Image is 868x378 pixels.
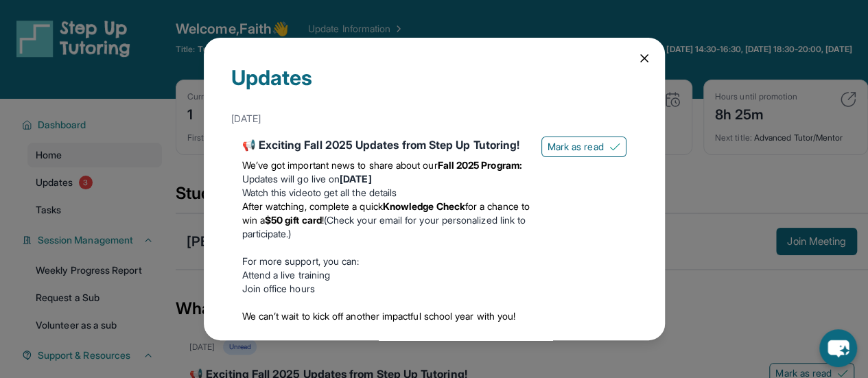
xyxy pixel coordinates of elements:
[242,310,516,322] span: We can’t wait to kick off another impactful school year with you!
[242,283,315,294] a: Join office hours
[242,137,530,153] div: 📢 Exciting Fall 2025 Updates from Step Up Tutoring!
[322,214,324,226] span: !
[231,65,637,106] div: Updates
[340,173,371,185] strong: [DATE]
[548,140,604,154] span: Mark as read
[438,159,522,171] strong: Fall 2025 Program:
[242,186,530,200] li: to get all the details
[231,106,637,131] div: [DATE]
[242,200,383,212] span: After watching, complete a quick
[242,200,530,241] li: (Check your email for your personalized link to participate.)
[383,200,465,212] strong: Knowledge Check
[242,172,530,186] li: Updates will go live on
[231,340,637,364] div: [DATE]
[609,141,620,152] img: Mark as read
[819,329,857,367] button: chat-button
[242,255,530,268] p: For more support, you can:
[265,214,322,226] strong: $50 gift card
[242,187,313,198] a: Watch this video
[242,159,438,171] span: We’ve got important news to share about our
[541,137,626,157] button: Mark as read
[242,269,331,281] a: Attend a live training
